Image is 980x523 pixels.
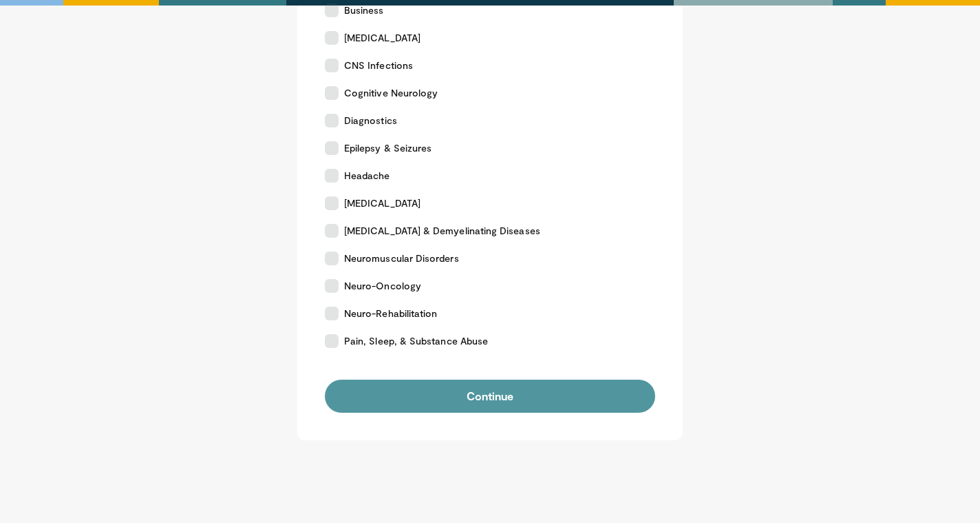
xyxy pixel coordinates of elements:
span: Neuro-Oncology [344,279,421,293]
span: [MEDICAL_DATA] [344,196,420,210]
span: CNS Infections [344,59,413,72]
span: Business [344,3,384,17]
span: Neuromuscular Disorders [344,252,459,265]
span: Cognitive Neurology [344,86,438,100]
button: Continue [325,380,655,413]
span: Neuro-Rehabilitation [344,307,437,320]
span: Pain, Sleep, & Substance Abuse [344,334,488,348]
span: Epilepsy & Seizures [344,141,432,155]
span: Headache [344,169,390,183]
span: Diagnostics [344,114,397,127]
span: [MEDICAL_DATA] & Demyelinating Diseases [344,224,540,238]
span: [MEDICAL_DATA] [344,31,420,45]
